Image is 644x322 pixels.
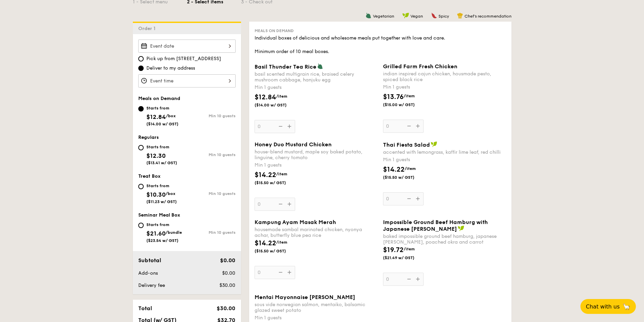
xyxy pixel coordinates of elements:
[431,13,437,19] img: icon-spicy.37a8142b.svg
[255,28,294,33] span: Meals on Demand
[146,183,177,189] div: Starts from
[255,64,316,70] span: Basil Thunder Tea Rice
[365,13,372,19] img: icon-vegetarian.fe4039eb.svg
[255,302,378,313] div: sous vide norwegian salmon, mentaiko, balsamic glazed sweet potato
[276,240,287,245] span: /item
[410,14,423,19] span: Vegan
[138,56,144,61] input: Pick up from [STREET_ADDRESS]
[438,14,449,19] span: Spicy
[146,122,178,126] span: ($14.00 w/ GST)
[383,166,405,174] span: $14.22
[383,84,506,91] div: Min 1 guests
[138,66,144,71] input: Deliver to my address
[146,191,166,198] span: $10.30
[138,145,144,150] input: Starts from$12.30($13.41 w/ GST)Min 10 guests
[276,172,287,176] span: /item
[166,191,175,196] span: /box
[187,191,236,196] div: Min 10 guests
[138,173,161,179] span: Treat Box
[138,223,144,228] input: Starts from$21.60/bundle($23.54 w/ GST)Min 10 guests
[255,180,301,185] span: ($15.50 w/ GST)
[138,74,236,88] input: Event time
[187,114,236,118] div: Min 10 guests
[431,141,437,147] img: icon-vegan.f8ff3823.svg
[255,171,276,179] span: $14.22
[255,93,276,101] span: $12.84
[146,55,221,62] span: Pick up from [STREET_ADDRESS]
[255,162,378,169] div: Min 1 guests
[138,26,158,31] span: Order 1
[383,175,429,180] span: ($15.50 w/ GST)
[580,299,636,314] button: Chat with us🦙
[138,96,180,101] span: Meals on Demand
[255,149,378,160] div: house-blend mustard, maple soy baked potato, linguine, cherry tomato
[622,303,630,311] span: 🦙
[383,102,429,107] span: ($15.00 w/ GST)
[255,35,506,55] div: Individual boxes of delicious and wholesome meals put together with love and care. Minimum order ...
[217,305,235,312] span: $30.00
[255,141,332,148] span: Honey Duo Mustard Chicken
[138,257,161,264] span: Subtotal
[404,247,415,251] span: /item
[255,294,355,300] span: Mentai Mayonnaise [PERSON_NAME]
[458,225,464,231] img: icon-vegan.f8ff3823.svg
[255,239,276,247] span: $14.22
[146,105,178,111] div: Starts from
[404,94,415,98] span: /item
[405,166,416,171] span: /item
[383,246,404,254] span: $19.72
[255,84,378,91] div: Min 1 guests
[138,106,144,112] input: Starts from$12.84/box($14.00 w/ GST)Min 10 guests
[255,71,378,83] div: basil scented multigrain rice, braised celery mushroom cabbage, hanjuku egg
[138,305,152,312] span: Total
[222,270,235,276] span: $0.00
[146,199,177,204] span: ($11.23 w/ GST)
[146,152,166,159] span: $12.30
[166,114,176,118] span: /box
[219,282,235,288] span: $30.00
[383,142,430,148] span: Thai Fiesta Salad
[255,219,336,225] span: Kampung Ayam Masak Merah
[383,156,506,163] div: Min 1 guests
[138,184,144,189] input: Starts from$10.30/box($11.23 w/ GST)Min 10 guests
[383,93,404,101] span: $13.76
[138,282,165,288] span: Delivery fee
[383,71,506,82] div: indian inspired cajun chicken, housmade pesto, spiced black rice
[255,102,301,108] span: ($14.00 w/ GST)
[383,149,506,155] div: accented with lemongrass, kaffir lime leaf, red chilli
[464,14,511,19] span: Chef's recommendation
[255,315,378,321] div: Min 1 guests
[146,222,182,227] div: Starts from
[586,303,620,310] span: Chat with us
[146,230,166,237] span: $21.60
[146,238,178,243] span: ($23.54 w/ GST)
[457,13,463,19] img: icon-chef-hat.a58ddaea.svg
[402,13,409,19] img: icon-vegan.f8ff3823.svg
[255,248,301,254] span: ($15.50 w/ GST)
[187,230,236,235] div: Min 10 guests
[138,270,158,276] span: Add-ons
[146,65,195,72] span: Deliver to my address
[146,160,177,165] span: ($13.41 w/ GST)
[138,212,180,218] span: Seminar Meal Box
[138,40,236,53] input: Event date
[146,144,177,150] div: Starts from
[166,230,182,235] span: /bundle
[383,233,506,245] div: baked impossible ground beef hamburg, japanese [PERSON_NAME], poached okra and carrot
[383,255,429,261] span: ($21.49 w/ GST)
[255,227,378,238] div: housemade sambal marinated chicken, nyonya achar, butterfly blue pea rice
[276,94,287,99] span: /item
[317,63,323,69] img: icon-vegetarian.fe4039eb.svg
[138,134,159,140] span: Regulars
[220,257,235,264] span: $0.00
[146,113,166,121] span: $12.84
[383,219,488,232] span: Impossible Ground Beef Hamburg with Japanese [PERSON_NAME]
[383,63,457,70] span: Grilled Farm Fresh Chicken
[187,152,236,157] div: Min 10 guests
[373,14,394,19] span: Vegetarian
